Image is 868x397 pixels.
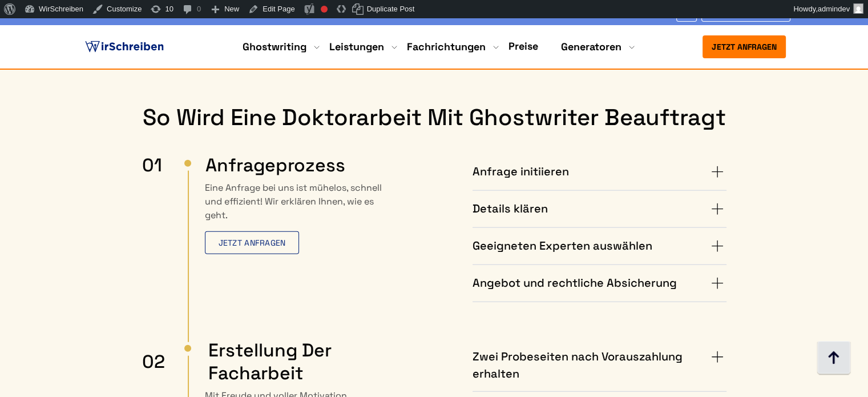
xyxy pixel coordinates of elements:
a: Jetzt anfragen [205,231,300,254]
h4: Geeigneten Experten auswählen [473,237,652,255]
summary: Anfrage initiieren [473,163,726,181]
h3: Anfrageprozess [142,154,384,177]
summary: Details klären [473,200,726,218]
a: Generatoren [561,40,621,54]
h4: Details klären [473,200,548,218]
h3: Erstellung der Facharbeit [142,339,384,384]
a: Ghostwriting [243,40,306,54]
div: Focus keyphrase not set [321,6,328,13]
h4: Angebot und rechtliche Absicherung [473,274,677,292]
h4: Zwei Probeseiten nach Vorauszahlung erhalten [473,348,708,382]
summary: Zwei Probeseiten nach Vorauszahlung erhalten [473,348,726,382]
a: Preise [508,39,538,53]
h2: So wird eine Doktorarbeit mit Ghostwriter beauftragt [142,104,726,131]
summary: Angebot und rechtliche Absicherung [473,274,726,292]
p: Eine Anfrage bei uns ist mühelos, schnell und effizient! Wir erklären Ihnen, wie es geht. [205,181,384,254]
h4: Anfrage initiieren [473,163,569,181]
summary: Geeigneten Experten auswählen [473,237,726,255]
a: Fachrichtungen [407,40,486,54]
span: admindev [818,5,850,13]
img: logo ghostwriter-österreich [83,38,166,55]
a: Leistungen [329,40,384,54]
img: button top [817,341,851,375]
button: Jetzt anfragen [703,35,786,58]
